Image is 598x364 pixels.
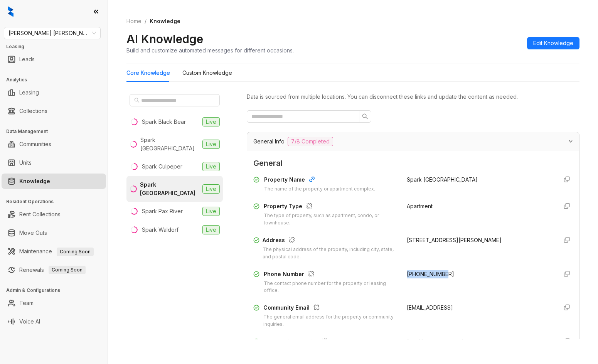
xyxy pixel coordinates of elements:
li: Voice AI [2,314,106,329]
span: Coming Soon [57,248,94,256]
a: Leads [19,52,35,67]
div: Property Name [264,175,375,185]
span: Live [202,117,220,126]
div: Spark Black Bear [142,118,186,126]
li: Team [2,295,106,311]
span: Live [202,207,220,216]
a: Voice AI [19,314,40,329]
span: [PHONE_NUMBER] [407,271,454,277]
span: Edit Knowledge [533,39,573,47]
a: Knowledge [19,174,50,189]
li: Collections [2,103,106,119]
span: Spark [GEOGRAPHIC_DATA] [407,176,478,183]
h3: Resident Operations [6,198,108,205]
div: Spark [GEOGRAPHIC_DATA] [140,180,199,197]
span: 7/8 Completed [288,137,333,146]
div: Build and customize automated messages for different occasions. [126,46,294,54]
img: logo [8,6,13,17]
a: RenewalsComing Soon [19,262,86,278]
div: Custom Knowledge [182,69,232,77]
div: Core Knowledge [126,69,170,77]
span: search [362,113,368,120]
span: [URL][DOMAIN_NAME] [407,338,464,345]
li: Communities [2,136,106,152]
a: Leasing [19,85,39,100]
span: Apartment [407,203,433,209]
a: Home [125,17,143,25]
span: General [253,157,573,169]
a: Communities [19,136,51,152]
div: Phone Number [264,270,398,280]
li: Leads [2,52,106,67]
h3: Analytics [6,76,108,83]
span: Coming Soon [49,266,86,274]
span: Knowledge [150,18,180,24]
div: The general email address for the property or community inquiries. [263,313,398,328]
div: Spark Culpeper [142,162,182,171]
li: Renewals [2,262,106,278]
li: Leasing [2,85,106,100]
a: Collections [19,103,47,119]
div: The contact phone number for the property or leasing office. [264,280,398,295]
h3: Leasing [6,43,108,50]
div: Spark Waldorf [142,226,179,234]
span: expanded [568,139,573,143]
div: Spark Pax River [142,207,183,216]
li: Move Outs [2,225,106,241]
h3: Admin & Configurations [6,287,108,294]
a: Rent Collections [19,207,61,222]
button: Edit Knowledge [527,37,579,49]
div: Community Email [263,303,398,313]
span: Live [202,162,220,171]
div: Property Type [264,202,398,212]
h3: Data Management [6,128,108,135]
li: Units [2,155,106,170]
span: Live [202,184,220,194]
a: Team [19,295,34,311]
a: Units [19,155,32,170]
div: [STREET_ADDRESS][PERSON_NAME] [407,236,551,244]
span: Live [202,225,220,234]
h2: AI Knowledge [126,32,203,46]
div: General Info7/8 Completed [247,132,579,151]
span: General Info [253,137,285,146]
span: Gates Hudson [8,27,96,39]
a: Move Outs [19,225,47,241]
div: Spark [GEOGRAPHIC_DATA] [140,136,199,153]
div: Data is sourced from multiple locations. You can disconnect these links and update the content as... [247,93,579,101]
li: Rent Collections [2,207,106,222]
div: The name of the property or apartment complex. [264,185,375,193]
li: / [145,17,147,25]
li: Maintenance [2,244,106,259]
div: The type of property, such as apartment, condo, or townhouse. [264,212,398,227]
span: [EMAIL_ADDRESS] [407,304,453,311]
div: Community Website [264,337,383,347]
span: search [134,98,140,103]
span: Live [202,140,220,149]
div: The physical address of the property, including city, state, and postal code. [263,246,398,261]
li: Knowledge [2,174,106,189]
div: Address [263,236,398,246]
